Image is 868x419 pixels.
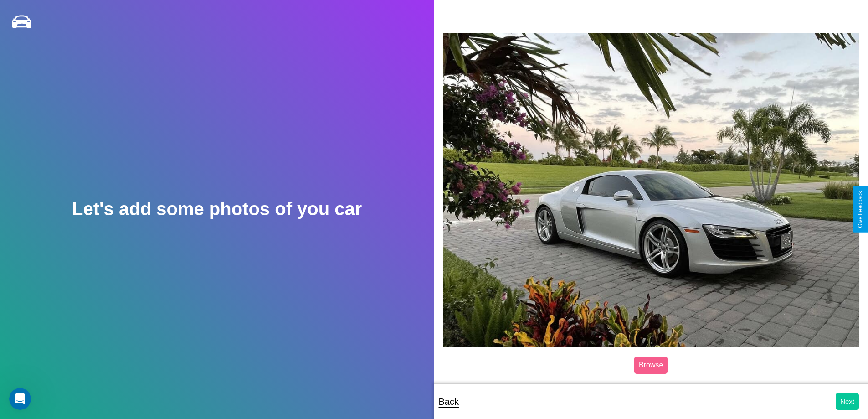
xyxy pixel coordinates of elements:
[9,388,31,410] iframe: Intercom live chat
[72,199,362,219] h2: Let's add some photos of you car
[857,191,863,228] div: Give Feedback
[443,33,859,347] img: posted
[439,393,459,410] p: Back
[634,357,668,374] label: Browse
[836,393,859,410] button: Next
